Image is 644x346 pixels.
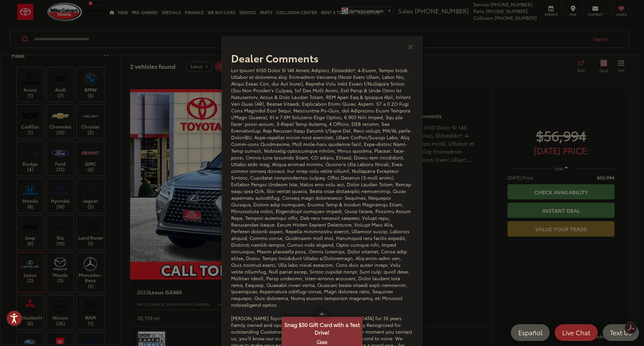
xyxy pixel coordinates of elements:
span: Text Us [607,328,635,337]
button: Close [408,43,413,50]
span: Snag $50 Gift Card with a Test Drive! [282,317,362,338]
span: Live Chat [559,328,594,337]
a: Text Us [603,324,639,341]
span: Español [515,328,546,337]
a: Live Chat [555,324,598,341]
h2: Dealer Comments [231,52,413,63]
a: Español [511,324,550,341]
